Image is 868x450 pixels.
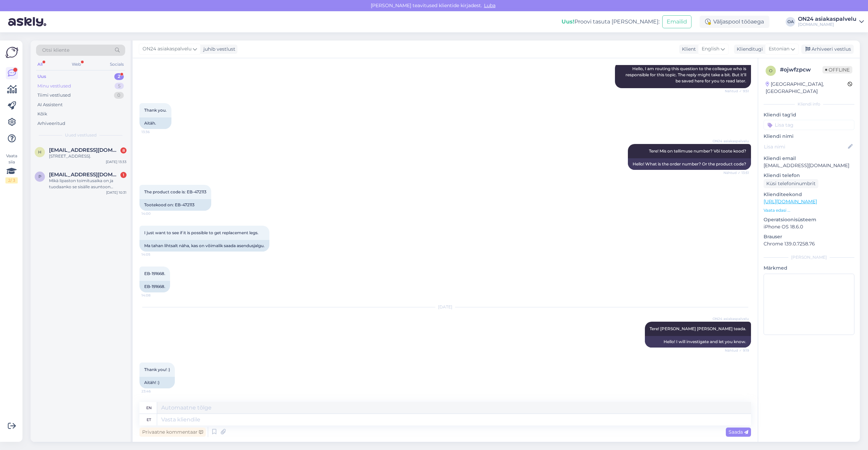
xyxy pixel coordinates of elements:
[645,336,751,348] div: Hello! I will investigate and let you know.
[37,120,65,127] div: Arhiveeritud
[141,389,167,394] span: 23:46
[780,66,822,74] div: # ojwfzpcw
[700,16,769,28] div: Väljaspool tööaega
[764,198,817,205] a: [URL][DOMAIN_NAME]
[769,45,789,53] span: Estonian
[764,155,854,162] p: Kliendi email
[766,81,848,95] div: [GEOGRAPHIC_DATA], [GEOGRAPHIC_DATA]
[114,73,124,80] div: 2
[764,207,854,213] p: Vaata edasi ...
[764,254,854,260] div: [PERSON_NAME]
[144,230,258,235] span: I just want to see if it is possible to get replacement legs.
[702,45,719,53] span: English
[798,22,856,27] div: [DOMAIN_NAME]
[628,158,751,170] div: Hello! What is the order number? Or the product code?
[144,108,167,113] span: Thank you.
[120,172,127,178] div: 1
[5,177,18,183] div: 2 / 3
[723,89,749,94] span: Nähtud ✓ 9:51
[798,16,856,22] div: ON24 asiakaspalvelu
[801,45,854,54] div: Arhiveeri vestlus
[70,60,82,69] div: Web
[713,139,749,144] span: ON24 asiakaspalvelu
[5,46,18,59] img: Askly Logo
[139,199,211,211] div: Tootekood on: EB-472113
[625,66,747,83] span: Hello, I am routing this question to the colleague who is responsible for this topic. The reply m...
[49,153,127,159] div: [STREET_ADDRESS].
[139,240,269,252] div: Ma tahan lihtsalt näha, kas on võimalik saada asendusjalgu.
[65,132,97,138] span: Uued vestlused
[798,16,864,27] a: ON24 asiakaspalvelu[DOMAIN_NAME]
[146,402,152,414] div: en
[115,83,124,90] div: 5
[139,117,171,129] div: Aitäh.
[144,271,165,276] span: EB-191668.
[38,149,41,155] span: h
[49,178,127,190] div: Mikä lipaston toimitusaika on ja tuodaanko se sisälle asuntoon kotitoimituksella?
[713,316,749,321] span: ON24 asiakaspalvelu
[141,211,167,216] span: 14:00
[141,129,167,134] span: 13:36
[764,101,854,107] div: Kliendi info
[764,133,854,140] p: Kliendi nimi
[482,2,498,9] span: Luba
[49,172,120,178] span: pipsalai1@gmail.com
[139,304,751,310] div: [DATE]
[786,17,795,27] div: OA
[764,179,818,188] div: Küsi telefoninumbrit
[764,223,854,230] p: iPhone OS 18.6.0
[144,367,170,372] span: Thank you! :)
[764,240,854,247] p: Chrome 139.0.7258.76
[562,18,574,25] b: Uus!
[649,148,746,154] span: Tere! Mis on tellimuse number? Või toote kood?
[141,293,167,298] span: 14:08
[764,172,854,179] p: Kliendi telefon
[114,92,124,99] div: 0
[106,190,127,195] div: [DATE] 10:31
[764,216,854,223] p: Operatsioonisüsteem
[734,46,763,53] div: Klienditugi
[141,252,167,257] span: 14:05
[764,191,854,198] p: Klienditeekond
[662,15,691,28] button: Emailid
[650,326,746,331] span: Tere! [PERSON_NAME] [PERSON_NAME] teada.
[723,170,749,175] span: Nähtud ✓ 13:51
[37,73,46,80] div: Uus
[147,414,151,425] div: et
[723,348,749,353] span: Nähtud ✓ 9:19
[37,111,47,117] div: Kõik
[37,92,71,99] div: Tiimi vestlused
[38,174,41,179] span: p
[764,120,854,130] input: Lisa tag
[120,147,127,154] div: 8
[5,153,18,183] div: Vaata siia
[36,60,44,69] div: All
[108,60,125,69] div: Socials
[764,264,854,272] p: Märkmed
[769,68,772,73] span: o
[37,101,63,108] div: AI Assistent
[764,162,854,169] p: [EMAIL_ADDRESS][DOMAIN_NAME]
[139,428,206,437] div: Privaatne kommentaar
[37,83,71,90] div: Minu vestlused
[201,46,235,53] div: juhib vestlust
[42,47,69,54] span: Otsi kliente
[822,66,852,74] span: Offline
[144,189,206,194] span: The product code is: EB-472113
[764,143,847,150] input: Lisa nimi
[106,159,127,164] div: [DATE] 13:33
[729,429,748,435] span: Saada
[139,377,175,388] div: Aitäh! :)
[764,233,854,240] p: Brauser
[562,18,660,26] div: Proovi tasuta [PERSON_NAME]:
[679,46,696,53] div: Klient
[143,45,191,53] span: ON24 asiakaspalvelu
[49,147,120,153] span: hurinapiipari@hotmail.com
[764,111,854,118] p: Kliendi tag'id
[139,281,170,292] div: EB-191668.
